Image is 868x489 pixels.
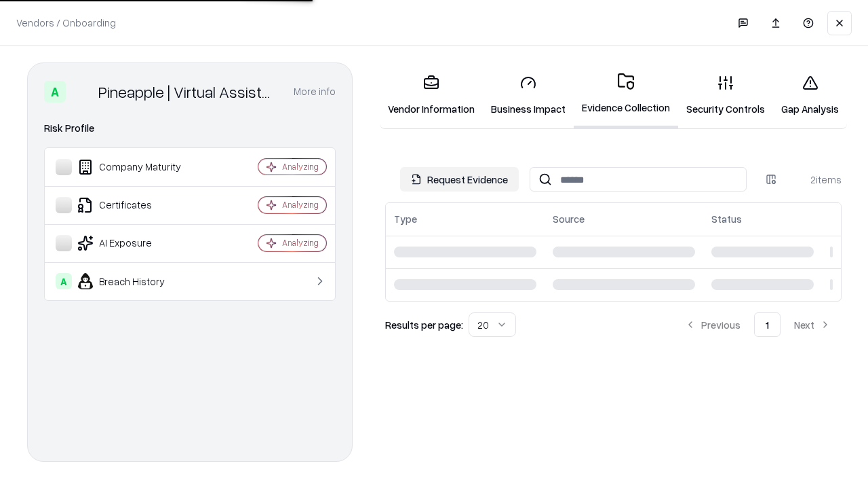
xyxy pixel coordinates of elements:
[294,79,336,104] button: More info
[56,235,218,251] div: AI Exposure
[711,212,742,226] div: Status
[44,120,336,137] div: Risk Profile
[71,81,93,103] img: Pineapple | Virtual Assistant Agency
[56,273,218,289] div: Breach History
[574,62,678,128] a: Evidence Collection
[787,173,842,187] div: 2 items
[282,237,319,249] div: Analyzing
[773,64,847,127] a: Gap Analysis
[483,64,574,127] a: Business Impact
[44,81,66,103] div: A
[282,161,319,173] div: Analyzing
[56,273,72,289] div: A
[400,167,519,192] button: Request Evidence
[380,64,483,127] a: Vendor Information
[56,197,218,213] div: Certificates
[98,81,277,103] div: Pineapple | Virtual Assistant Agency
[754,312,781,337] button: 1
[385,318,463,332] p: Results per page:
[16,16,116,30] p: Vendors / Onboarding
[56,159,218,175] div: Company Maturity
[282,199,319,211] div: Analyzing
[553,212,585,226] div: Source
[674,312,842,337] nav: pagination
[394,212,417,226] div: Type
[678,64,773,127] a: Security Controls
